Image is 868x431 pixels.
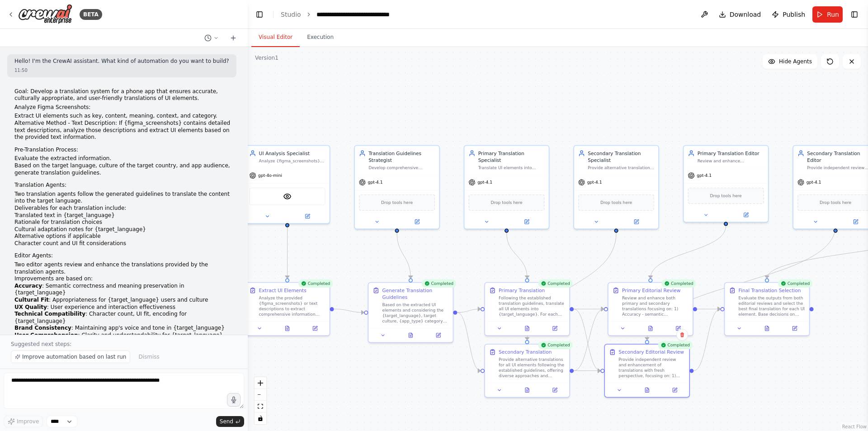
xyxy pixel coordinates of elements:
div: CompletedSecondary Editorial ReviewProvide independent review and enhancement of translations wit... [604,344,690,398]
button: Hide Agents [763,54,817,69]
div: CompletedPrimary TranslationFollowing the established translation guidelines, translate all UI el... [484,282,570,336]
g: Edge from b77530a8-cfc2-4b3c-97cd-25189cb6f18e to f2c4eabe-cb77-4921-998c-9f7cfe280c00 [574,306,604,313]
span: Run [827,10,839,19]
button: Visual Editor [251,28,300,47]
li: Evaluate the extracted information. [14,155,233,162]
g: Edge from 201237a6-4d1c-4438-b5c5-b6f10303be7b to ce299d00-b379-4912-86b2-60fc10611403 [644,226,839,340]
span: Dismiss [138,353,159,360]
div: UI Analysis SpecialistAnalyze {figma_screenshots} or text descriptions to extract comprehensive U... [245,145,330,224]
li: Two translation agents follow the generated guidelines to translate the content into the target l... [14,191,233,205]
span: gpt-4.1 [807,180,821,185]
div: Primary Translation EditorReview and enhance translations from both translation specialists, focu... [683,145,769,223]
span: Download [730,10,761,19]
div: Completed [538,279,573,288]
span: gpt-4.1 [477,180,492,185]
g: Edge from 9f2cdea6-7a64-4002-85de-5e4b4a096651 to b77530a8-cfc2-4b3c-97cd-25189cb6f18e [503,233,531,279]
button: Execution [300,28,341,47]
span: Publish [783,10,805,19]
span: Hide Agents [779,58,812,65]
div: Primary Translation Specialist [478,150,545,163]
button: zoom out [255,389,266,401]
div: Review and enhance translations from both translation specialists, focusing on accuracy, cultural... [698,158,764,163]
button: Improve automation based on last run [11,350,130,363]
div: UI Analysis Specialist [259,150,325,156]
p: Analyze Figma Screenshots: [14,104,233,111]
button: View output [632,386,661,394]
g: Edge from 042da1bd-78c6-4491-8be4-a2b2acbe1a8b to f2c4eabe-cb77-4921-998c-9f7cfe280c00 [647,226,729,279]
div: Translation Guidelines StrategistDevelop comprehensive translation guidelines for {target_languag... [354,145,439,229]
span: Drop tools here [491,199,522,206]
span: Improve [17,418,39,425]
button: Run [812,6,843,23]
div: Evaluate the outputs from both editorial reviews and select the best final translation for each U... [739,295,805,317]
li: Two editor agents review and enhance the translations provided by the translation agents. [14,261,233,275]
g: Edge from 9d95ba96-fa18-44fc-9ae5-87b585e96cea to fa896d10-47aa-4abb-95a9-92e4c1657cc7 [457,309,481,374]
button: View output [636,324,665,332]
li: Improvements are based on: [14,275,233,346]
div: Provide alternative translations for all UI elements following the established guidelines, offeri... [499,357,565,379]
button: Publish [768,6,809,23]
button: Show right sidebar [848,8,861,21]
li: Character count and UI fit considerations [14,240,233,247]
button: Open in side panel [507,218,546,226]
div: Translate UI elements into {target_language} following established guidelines while providing det... [478,165,545,171]
div: Secondary Translation SpecialistProvide alternative translations for UI elements into {target_lan... [573,145,659,229]
button: Dismiss [134,350,164,363]
button: Open in side panel [666,324,690,332]
div: Completed [661,279,696,288]
li: Alternative Method - Text Description: If {figma_screenshots} contains detailed text descriptions... [14,120,233,141]
div: Completed [421,279,456,288]
div: Analyze the provided {figma_screenshots} or text descriptions to extract comprehensive informatio... [259,295,325,317]
li: Deliverables for each translation include: [14,205,233,247]
button: Open in side panel [617,218,656,226]
div: Secondary Translation Specialist [588,150,654,163]
div: React Flow controls [255,377,266,424]
g: Edge from e9fea53d-56ed-404f-ba1f-7c9373fa0aa0 to 9d95ba96-fa18-44fc-9ae5-87b585e96cea [334,306,364,316]
div: CompletedFinal Translation SelectionEvaluate the outputs from both editorial reviews and select t... [724,282,810,336]
span: Drop tools here [600,199,632,206]
button: View output [513,386,542,394]
div: Develop comprehensive translation guidelines for {target_language} based on the target culture, {... [368,165,435,171]
div: 11:50 [14,67,229,74]
button: Open in side panel [543,386,566,394]
span: gpt-4o-mini [258,173,282,178]
p: Pre-Translation Process: [14,147,233,154]
button: Open in side panel [303,324,327,332]
div: CompletedGenerate Translation GuidelinesBased on the extracted UI elements and considering the {t... [368,282,453,343]
button: View output [396,331,425,339]
p: Hello! I'm the CrewAI assistant. What kind of automation do you want to build? [14,58,229,65]
div: Extract UI Elements [259,287,307,294]
span: gpt-4.1 [587,180,602,185]
nav: breadcrumb [281,10,390,19]
div: CompletedPrimary Editorial ReviewReview and enhance both primary and secondary translations focus... [608,282,693,336]
strong: Technical Compatibility [14,311,85,317]
li: Rationale for translation choices [14,219,233,226]
strong: UX Quality [14,304,47,310]
img: VisionTool [283,192,291,200]
button: Delete node [676,329,688,341]
button: zoom in [255,377,266,389]
g: Edge from b77530a8-cfc2-4b3c-97cd-25189cb6f18e to ce299d00-b379-4912-86b2-60fc10611403 [574,306,600,374]
strong: Accuracy [14,283,42,289]
strong: User Comprehension [14,332,78,338]
g: Edge from 55ba75f1-eb41-459d-b50c-d7f5e43f0eec to e9fea53d-56ed-404f-ba1f-7c9373fa0aa0 [284,227,291,279]
p: Goal: Develop a translation system for a phone app that ensures accurate, culturally appropriate,... [14,88,233,102]
div: Primary Editorial Review [622,287,680,294]
div: Completed [658,341,693,349]
button: View output [513,324,542,332]
g: Edge from fa896d10-47aa-4abb-95a9-92e4c1657cc7 to ce299d00-b379-4912-86b2-60fc10611403 [574,367,600,374]
g: Edge from 9d8944c0-8631-48b6-b04a-94f7b3b9b504 to 9d95ba96-fa18-44fc-9ae5-87b585e96cea [393,233,414,279]
li: : Semantic correctness and meaning preservation in {target_language} [14,283,233,297]
li: : User experience and interaction effectiveness [14,304,233,311]
strong: Cultural Fit [14,297,49,303]
li: : Clarity and understandability for {target_language} users [14,332,233,346]
div: Primary Translation Editor [698,150,764,156]
div: Completed [778,279,812,288]
div: BETA [80,9,102,20]
button: Send [216,416,244,427]
div: Secondary Translation [499,349,552,355]
span: Drop tools here [710,192,742,199]
span: Send [220,418,233,425]
li: : Maintaining app's voice and tone in {target_language} [14,325,233,332]
button: Open in side panel [663,386,686,394]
